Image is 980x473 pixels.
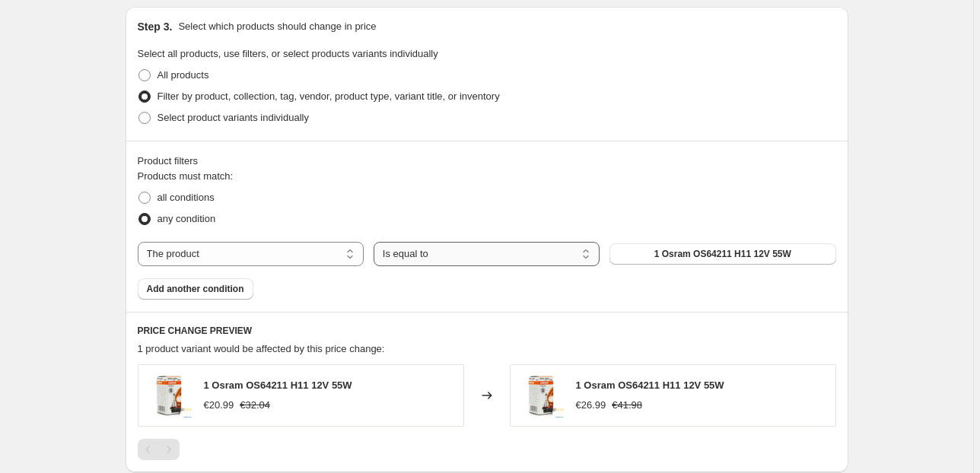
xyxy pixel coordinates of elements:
strike: €41.98 [612,398,642,413]
span: Products must match: [138,170,234,182]
div: €20.99 [204,398,234,413]
button: Add another condition [138,278,253,300]
span: 1 Osram OS64211 H11 12V 55W [204,379,352,391]
span: 1 product variant would be affected by this price change: [138,343,385,354]
button: 1 Osram OS64211 H11 12V 55W [609,243,835,265]
span: Add another condition [147,283,244,295]
nav: Pagination [138,439,180,460]
div: Product filters [138,154,836,169]
span: Select all products, use filters, or select products variants individually [138,48,438,59]
span: All products [157,69,209,81]
h6: PRICE CHANGE PREVIEW [138,325,836,337]
span: 1 Osram OS64211 H11 12V 55W [654,248,791,260]
span: any condition [157,213,216,224]
span: Select product variants individually [157,112,309,123]
span: all conditions [157,192,215,203]
img: 1-osram-os64211-h11-12v-55w-966_80x.webp [146,373,192,418]
strike: €32.04 [240,398,270,413]
span: Filter by product, collection, tag, vendor, product type, variant title, or inventory [157,90,500,102]
h2: Step 3. [138,19,173,34]
div: €26.99 [576,398,606,413]
p: Select which products should change in price [178,19,376,34]
img: 1-osram-os64211-h11-12v-55w-966_80x.webp [518,373,564,418]
span: 1 Osram OS64211 H11 12V 55W [576,379,724,391]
